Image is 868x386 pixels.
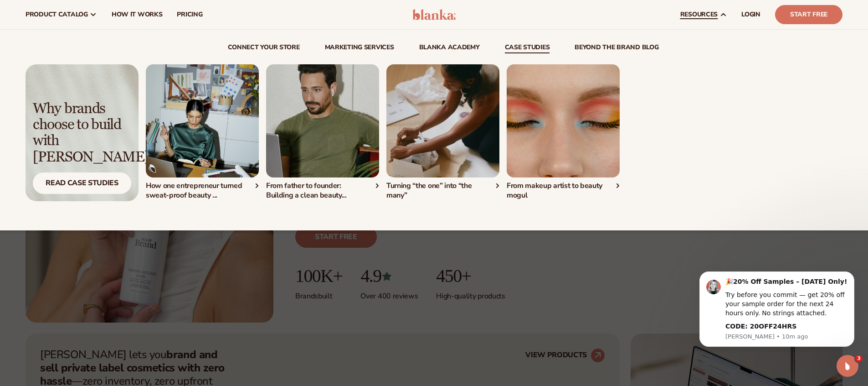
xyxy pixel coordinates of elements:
[855,355,863,362] span: 3
[505,44,550,53] a: case studies
[775,5,842,24] a: Start Free
[386,64,499,200] a: Person packaging an order in a box. Turning “the one” into “the many”
[266,181,379,200] div: From father to founder: Building a clean beauty...
[177,11,202,18] span: pricing
[26,64,139,201] a: Light background with shadow. Why brands choose to build with [PERSON_NAME] Read Case Studies
[33,101,131,165] div: Why brands choose to build with [PERSON_NAME]
[507,64,620,200] div: 4 / 4
[507,181,620,200] div: From makeup artist to beauty mogul
[146,64,259,177] img: Female in office.
[686,263,868,352] iframe: Intercom notifications message
[26,64,139,201] img: Light background with shadow.
[419,44,480,53] a: Blanka Academy
[228,44,300,53] a: connect your store
[146,64,259,200] a: Female in office. How one entrepreneur turned sweat-proof beauty ...
[146,181,259,200] div: How one entrepreneur turned sweat-proof beauty ...
[837,355,858,377] iframe: Intercom live chat
[112,11,163,18] span: How It Works
[26,11,88,18] span: product catalog
[386,181,499,200] div: Turning “the one” into “the many”
[386,64,499,177] img: Person packaging an order in a box.
[680,11,718,18] span: resources
[266,64,379,177] img: Man holding tablet on couch.
[33,172,131,194] div: Read Case Studies
[575,44,658,53] a: beyond the brand blog
[266,64,379,200] div: 2 / 4
[507,64,620,177] img: Eyes with multicolor makeup.
[412,9,456,20] img: logo
[386,64,499,200] div: 3 / 4
[146,64,259,200] div: 1 / 4
[266,64,379,200] a: Man holding tablet on couch. From father to founder: Building a clean beauty...
[741,11,760,18] span: LOGIN
[507,64,620,200] a: Eyes with multicolor makeup. From makeup artist to beauty mogul
[325,44,394,53] a: Marketing services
